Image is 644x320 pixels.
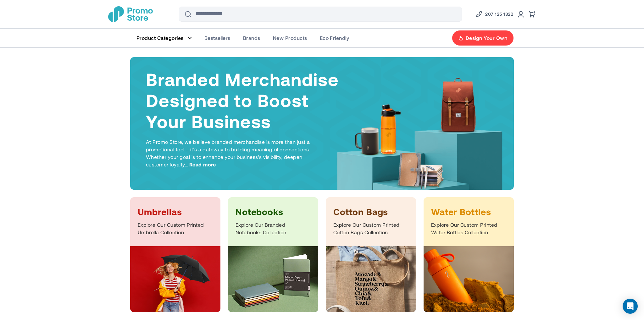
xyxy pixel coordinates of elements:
[320,35,349,41] span: Eco Friendly
[333,221,408,236] p: Explore Our Custom Printed Cotton Bags Collection
[452,30,514,46] a: Design Your Own
[314,29,356,47] a: Eco Friendly
[236,206,311,217] h3: Notebooks
[485,10,513,18] span: 207 125 1322
[228,246,318,312] img: Notebooks Category
[146,68,340,132] h1: Branded Merchandise Designed to Boost Your Business
[146,139,310,167] span: At Promo Store, we believe branded merchandise is more than just a promotional tool – it’s a gate...
[267,29,314,47] a: New Products
[130,246,220,312] img: Umbrellas Category
[228,197,318,312] a: Notebooks Explore Our Branded Notebooks Collection
[326,197,416,312] a: Cotton Bags Explore Our Custom Printed Cotton Bags Collection
[424,246,514,312] img: Bottles Category
[189,161,216,168] span: Read more
[466,35,507,41] span: Design Your Own
[273,35,307,41] span: New Products
[326,246,416,312] img: Bags Category
[333,206,408,217] h3: Cotton Bags
[136,35,184,41] span: Product Categories
[333,75,509,202] img: Products
[237,29,267,47] a: Brands
[130,197,220,312] a: Umbrellas Explore Our Custom Printed Umbrella Collection
[204,35,230,41] span: Bestsellers
[475,10,513,18] a: Phone
[108,6,153,22] img: Promotional Merchandise
[431,221,506,236] p: Explore Our Custom Printed Water Bottles Collection
[431,206,506,217] h3: Water Bottles
[108,6,153,22] a: store logo
[138,221,213,236] p: Explore Our Custom Printed Umbrella Collection
[198,29,237,47] a: Bestsellers
[236,221,311,236] p: Explore Our Branded Notebooks Collection
[243,35,260,41] span: Brands
[424,197,514,312] a: Water Bottles Explore Our Custom Printed Water Bottles Collection
[130,29,198,47] a: Product Categories
[138,206,213,217] h3: Umbrellas
[623,299,638,314] div: Open Intercom Messenger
